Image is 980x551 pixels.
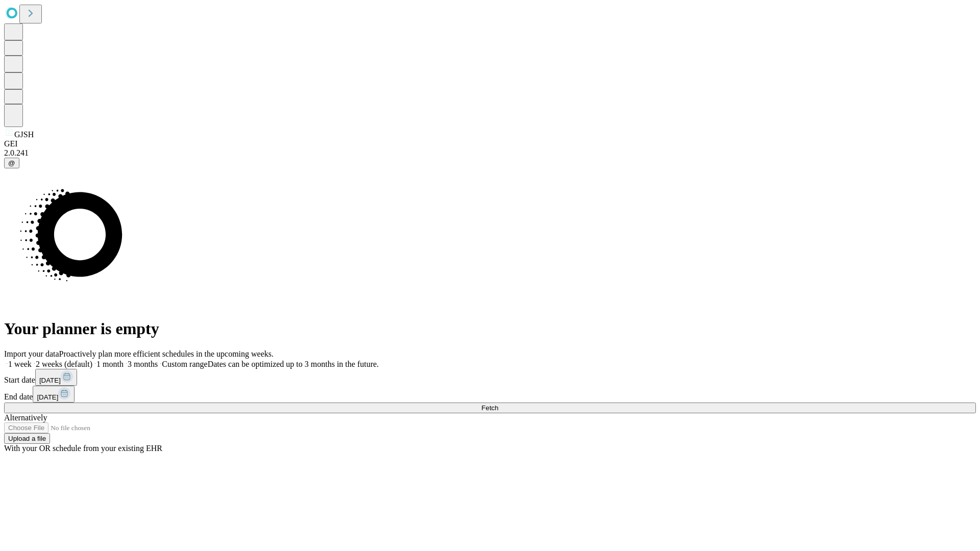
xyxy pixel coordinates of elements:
span: Alternatively [4,413,47,422]
span: Dates can be optimized up to 3 months in the future. [208,360,379,368]
span: [DATE] [37,393,58,401]
span: Import your data [4,349,59,358]
span: 1 month [96,360,124,368]
h1: Your planner is empty [4,319,976,338]
span: [DATE] [39,377,61,384]
button: [DATE] [33,386,75,403]
div: Start date [4,369,976,386]
button: [DATE] [35,369,77,386]
span: With your OR schedule from your existing EHR [4,444,162,453]
button: Fetch [4,403,976,413]
span: Proactively plan more efficient schedules in the upcoming weeks. [59,349,274,358]
span: 3 months [128,360,158,368]
span: Custom range [162,360,207,368]
span: 2 weeks (default) [36,360,92,368]
button: @ [4,158,19,168]
div: End date [4,386,976,403]
button: Upload a file [4,433,50,444]
div: GEI [4,139,976,148]
span: GJSH [14,130,34,139]
span: Fetch [481,404,498,412]
div: 2.0.241 [4,148,976,158]
span: @ [8,159,15,167]
span: 1 week [8,360,32,368]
